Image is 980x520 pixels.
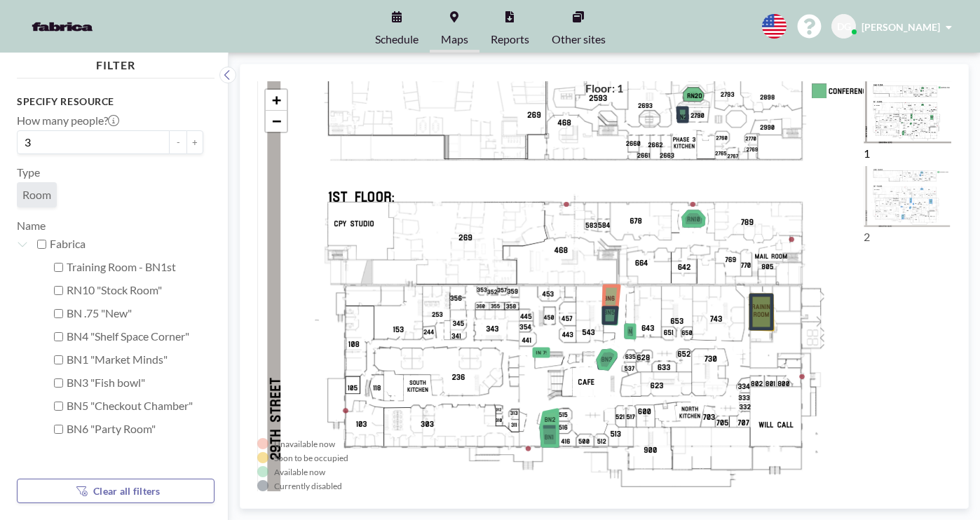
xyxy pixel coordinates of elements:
[67,329,203,343] label: BN4 "Shelf Space Corner"
[864,230,870,243] label: 2
[274,453,348,463] div: Soon to be occupied
[67,422,203,436] label: BN6 "Party Room"
[17,219,46,232] label: Name
[67,283,203,297] label: RN10 "Stock Room"
[186,130,203,154] button: +
[50,237,203,251] label: Fabrica
[375,34,418,45] span: Schedule
[837,20,851,33] span: DG
[864,146,870,160] label: 1
[864,166,951,227] img: 2c86c07a57ca4c82313110955e8ec528.png
[864,81,951,144] img: Level_1_%26_2.png
[17,479,215,503] button: Clear all filters
[274,439,335,449] div: Unavailable now
[272,91,281,109] span: +
[22,13,102,41] img: organization-logo
[441,34,468,45] span: Maps
[266,90,287,111] a: Zoom in
[93,485,161,497] span: Clear all filters
[17,114,119,128] label: How many people?
[17,53,215,72] h4: FILTER
[274,467,325,477] div: Available now
[585,81,623,95] h4: Floor: 1
[266,111,287,132] a: Zoom out
[17,95,203,108] h3: Specify resource
[170,130,186,154] button: -
[862,21,940,33] span: [PERSON_NAME]
[274,481,342,491] div: Currently disabled
[67,399,203,413] label: BN5 "Checkout Chamber"
[67,306,203,320] label: BN .75 "New"
[22,188,51,202] span: Room
[17,165,40,179] label: Type
[67,353,203,367] label: BN1 "Market Minds"
[552,34,606,45] span: Other sites
[67,260,203,274] label: Training Room - BN1st
[491,34,529,45] span: Reports
[67,376,203,390] label: BN3 "Fish bowl"
[272,112,281,130] span: −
